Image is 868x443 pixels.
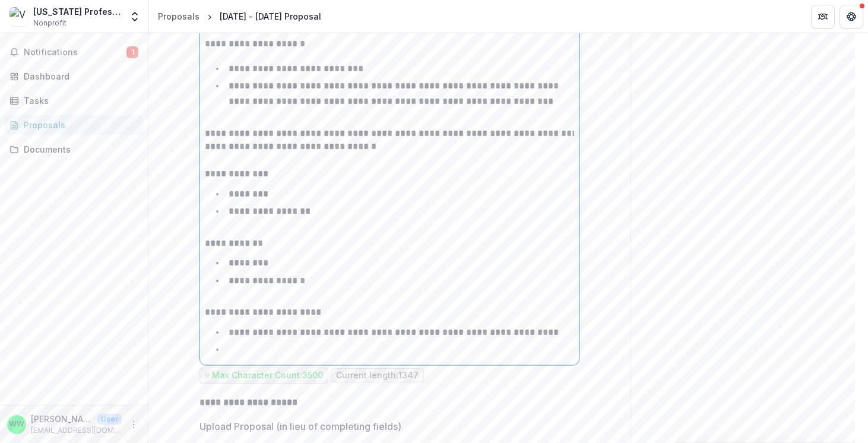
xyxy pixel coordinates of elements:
[5,115,143,135] a: Proposals
[24,94,134,107] div: Tasks
[24,119,134,131] div: Proposals
[840,5,863,29] button: Get Help
[97,414,122,425] p: User
[5,43,143,62] button: Notifications1
[31,413,93,425] p: [PERSON_NAME]
[158,10,199,23] div: Proposals
[153,8,326,25] nav: breadcrumb
[5,67,143,86] a: Dashboard
[33,5,122,18] div: [US_STATE] Professionals of Color Network
[24,70,134,83] div: Dashboard
[33,18,66,29] span: Nonprofit
[5,140,143,159] a: Documents
[126,5,143,29] button: Open entity switcher
[5,91,143,110] a: Tasks
[24,143,134,156] div: Documents
[199,419,401,433] p: Upload Proposal (in lieu of completing fields)
[336,371,419,381] p: Current length: 1347
[24,48,126,58] span: Notifications
[212,371,323,381] p: Max Character Count: 3500
[220,10,321,23] div: [DATE] - [DATE] Proposal
[9,7,28,26] img: Vermont Professionals of Color Network
[31,425,122,436] p: [EMAIL_ADDRESS][DOMAIN_NAME]
[126,46,138,58] span: 1
[153,8,204,25] a: Proposals
[126,417,141,432] button: More
[811,5,835,29] button: Partners
[9,420,24,428] div: Weiwei Wang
